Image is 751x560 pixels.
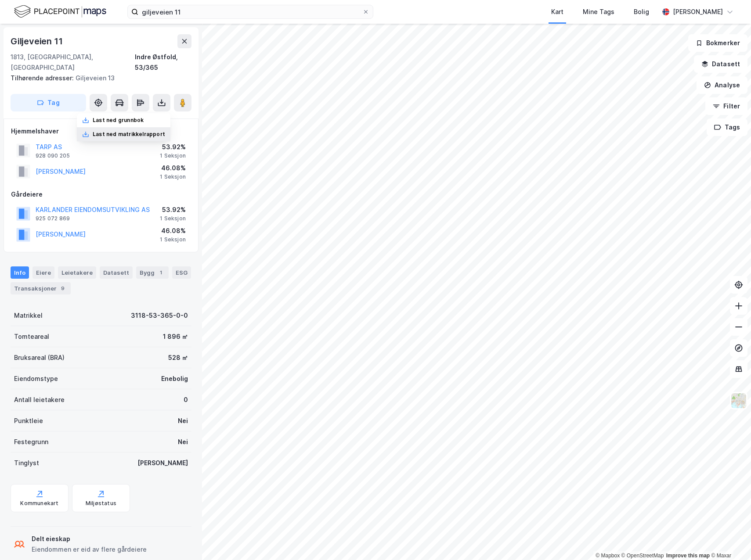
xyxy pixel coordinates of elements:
div: Leietakere [58,266,96,279]
div: Last ned matrikkelrapport [93,131,165,138]
button: Bokmerker [688,34,747,52]
div: Giljeveien 13 [11,73,184,83]
div: Kommunekart [20,500,58,507]
button: Tag [11,94,86,111]
div: Tinglyst [14,458,39,468]
div: 528 ㎡ [168,352,188,363]
div: 53.92% [160,205,186,215]
div: Hjemmelshaver [11,126,191,136]
div: Bygg [136,266,169,279]
div: 46.08% [160,163,186,173]
div: 9 [58,284,67,293]
div: Tomteareal [14,331,49,342]
div: Transaksjoner [11,282,71,294]
div: Kontrollprogram for chat [707,518,751,560]
div: Nei [178,416,188,426]
div: 1813, [GEOGRAPHIC_DATA], [GEOGRAPHIC_DATA] [11,52,135,73]
div: 1 896 ㎡ [163,331,188,342]
div: Delt eieskap [32,534,147,544]
div: 1 Seksjon [160,152,186,159]
div: 0 [184,395,188,405]
div: Last ned grunnbok [93,117,144,124]
div: Eiere [32,266,54,279]
div: Info [11,266,29,279]
div: Gårdeiere [11,189,191,200]
div: Punktleie [14,416,43,426]
div: Indre Østfold, 53/365 [135,52,191,73]
a: OpenStreetMap [621,553,664,559]
button: Tags [707,118,747,136]
div: 1 Seksjon [160,173,186,180]
button: Filter [705,97,747,115]
div: 46.08% [160,226,186,236]
div: 3118-53-365-0-0 [131,310,188,321]
div: Datasett [100,266,133,279]
div: Nei [178,437,188,447]
div: Mine Tags [583,7,614,17]
div: Matrikkel [14,310,43,321]
img: Z [730,392,747,409]
div: Eiendommen er eid av flere gårdeiere [32,544,147,555]
a: Mapbox [596,553,620,559]
div: Antall leietakere [14,395,65,405]
img: logo.f888ab2527a4732fd821a326f86c7f29.svg [14,4,106,19]
div: Kart [551,7,563,17]
button: Datasett [694,55,747,73]
div: 1 Seksjon [160,236,186,243]
div: Bolig [634,7,649,17]
div: 1 Seksjon [160,215,186,222]
div: 53.92% [160,142,186,152]
div: Eiendomstype [14,373,58,384]
div: ESG [172,266,191,279]
a: Improve this map [666,553,710,559]
input: Søk på adresse, matrikkel, gårdeiere, leietakere eller personer [138,5,362,18]
div: Bruksareal (BRA) [14,352,65,363]
iframe: Chat Widget [707,518,751,560]
div: 928 090 205 [36,152,70,159]
button: Analyse [697,76,747,94]
div: [PERSON_NAME] [137,458,188,468]
div: Enebolig [161,373,188,384]
div: 925 072 869 [36,215,70,222]
span: Tilhørende adresser: [11,74,76,82]
div: [PERSON_NAME] [673,7,723,17]
div: Miljøstatus [86,500,116,507]
div: Festegrunn [14,437,48,447]
div: Giljeveien 11 [11,34,64,48]
div: 1 [156,268,165,277]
